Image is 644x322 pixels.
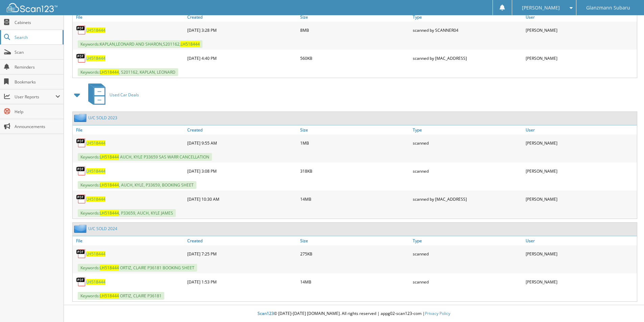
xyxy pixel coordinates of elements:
span: Help [15,109,60,115]
span: L H 5 1 8 4 4 4 [86,140,105,146]
div: [PERSON_NAME] [524,23,637,37]
div: [PERSON_NAME] [524,247,637,261]
a: Type [411,236,524,245]
div: [DATE] 10:30 AM [186,192,299,206]
span: Glanzmann Subaru [586,6,630,10]
a: LH518444 [86,279,105,285]
iframe: Chat Widget [610,290,644,322]
a: Type [411,125,524,134]
div: scanned [411,136,524,150]
span: L H 5 1 8 4 4 4 [100,69,119,75]
span: Scan123 [258,311,274,316]
div: [DATE] 4:40 PM [186,51,299,65]
span: Keywords: , A U C H , K Y L E , P 3 3 6 5 9 , B O O K I N G S H E E T [78,181,196,189]
a: Created [186,13,299,22]
a: File [73,125,186,134]
a: File [73,236,186,245]
a: User [524,13,637,22]
a: Used Car Deals [84,81,139,108]
a: User [524,236,637,245]
span: L H 5 1 8 4 4 4 [86,168,105,174]
span: Keywords: K A P L A N , L E O N A R D A N D S H A R O N , S 2 0 1 1 6 2 , [78,40,202,48]
div: 275KB [299,247,411,261]
div: 8MB [299,23,411,37]
div: [DATE] 1:53 PM [186,275,299,289]
a: U/C SOLD 2023 [88,115,117,121]
a: LH518444 [86,196,105,202]
span: L H 5 1 8 4 4 4 [86,251,105,257]
span: L H 5 1 8 4 4 4 [100,293,119,299]
img: PDF.png [76,277,86,287]
img: PDF.png [76,194,86,204]
a: Created [186,236,299,245]
span: L H 5 1 8 4 4 4 [181,41,200,47]
span: Keywords: O R T I Z , C L A I R E P 3 6 1 8 1 [78,292,164,300]
a: LH518444 [86,251,105,257]
div: [PERSON_NAME] [524,136,637,150]
img: PDF.png [76,166,86,176]
span: L H 5 1 8 4 4 4 [86,27,105,33]
span: Keywords: , P 3 3 6 5 9 , A U C H , K Y L E J A M E S [78,209,176,217]
img: folder2.png [74,224,88,233]
div: scanned [411,164,524,178]
a: LH518444 [86,55,105,61]
span: Reminders [15,64,60,70]
div: [DATE] 9:55 AM [186,136,299,150]
img: PDF.png [76,138,86,148]
span: L H 5 1 8 4 4 4 [100,210,119,216]
span: Bookmarks [15,79,60,85]
div: [PERSON_NAME] [524,275,637,289]
span: Keywords: , S 2 0 1 1 6 2 , K A P L A N , L E O N A R D [78,68,178,76]
span: L H 5 1 8 4 4 4 [100,154,119,160]
a: Size [299,236,411,245]
div: [PERSON_NAME] [524,51,637,65]
img: PDF.png [76,53,86,63]
a: User [524,125,637,134]
div: 14MB [299,192,411,206]
div: scanned [411,275,524,289]
span: Keywords: A U C H , K Y L E P 3 3 6 5 9 S A S W A R R C A N C E L L A T I O N [78,153,212,161]
a: LH518444 [86,140,105,146]
div: 1MB [299,136,411,150]
a: File [73,13,186,22]
img: PDF.png [76,25,86,35]
div: 14MB [299,275,411,289]
div: scanned by [MAC_ADDRESS] [411,192,524,206]
span: Announcements [15,124,60,129]
span: Keywords: O R T I Z , C L A I R E P 3 6 1 8 1 B O O K I N G S H E E T [78,264,197,272]
a: Created [186,125,299,134]
span: L H 5 1 8 4 4 4 [100,182,119,188]
div: scanned by [MAC_ADDRESS] [411,51,524,65]
div: © [DATE]-[DATE] [DOMAIN_NAME]. All rights reserved | appg02-scan123-com | [64,305,644,322]
span: U s e d C a r D e a l s [110,92,139,98]
a: Type [411,13,524,22]
div: [DATE] 7:25 PM [186,247,299,261]
span: Search [15,34,59,40]
span: [PERSON_NAME] [522,6,560,10]
img: folder2.png [74,114,88,122]
span: Scan [15,49,60,55]
div: 560KB [299,51,411,65]
img: scan123-logo-white.svg [7,3,57,12]
div: [DATE] 3:28 PM [186,23,299,37]
img: PDF.png [76,249,86,259]
a: LH518444 [86,27,105,33]
a: LH518444 [86,168,105,174]
div: [PERSON_NAME] [524,192,637,206]
div: 318KB [299,164,411,178]
span: L H 5 1 8 4 4 4 [86,55,105,61]
span: L H 5 1 8 4 4 4 [100,265,119,271]
span: User Reports [15,94,55,100]
a: U/C SOLD 2024 [88,226,117,231]
a: Size [299,125,411,134]
div: [PERSON_NAME] [524,164,637,178]
span: L H 5 1 8 4 4 4 [86,279,105,285]
div: [DATE] 3:08 PM [186,164,299,178]
a: Privacy Policy [425,311,450,316]
div: scanned by SCANNER04 [411,23,524,37]
span: L H 5 1 8 4 4 4 [86,196,105,202]
div: scanned [411,247,524,261]
a: Size [299,13,411,22]
span: Cabinets [15,20,60,25]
